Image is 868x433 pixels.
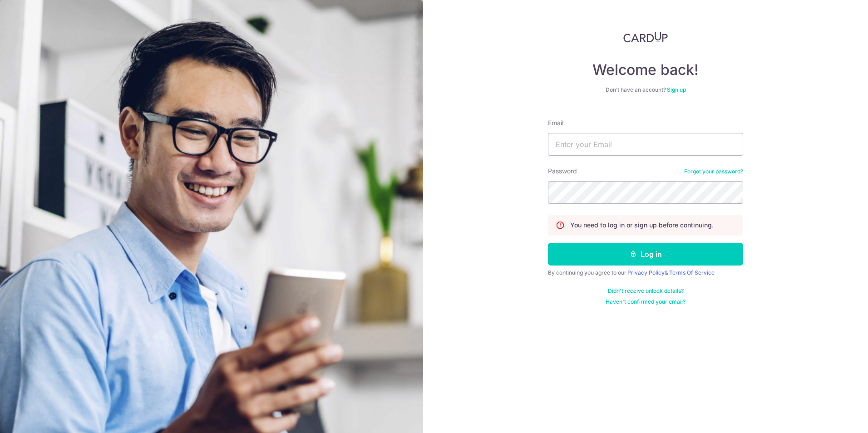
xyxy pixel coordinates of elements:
p: You need to log in or sign up before continuing. [570,221,714,230]
div: By continuing you agree to our & [548,269,743,276]
label: Password [548,167,577,176]
input: Enter your Email [548,133,743,156]
button: Log in [548,243,743,266]
label: Email [548,118,563,128]
a: Terms Of Service [669,269,715,276]
a: Privacy Policy [627,269,665,276]
a: Sign up [667,86,686,93]
a: Forgot your password? [684,168,743,175]
a: Haven't confirmed your email? [606,298,686,305]
img: CardUp Logo [623,32,668,43]
a: Didn't receive unlock details? [608,287,684,295]
div: Don’t have an account? [548,86,743,93]
h4: Welcome back! [548,61,743,79]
